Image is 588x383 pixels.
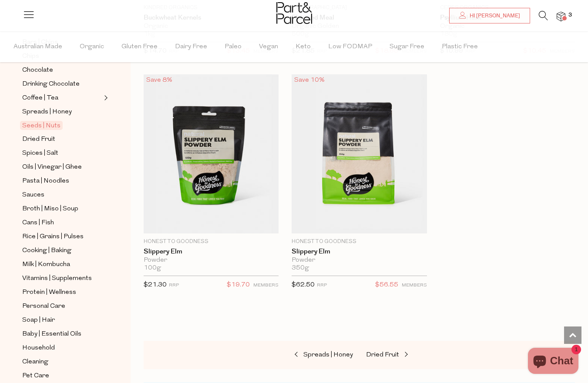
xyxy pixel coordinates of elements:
span: 3 [566,11,574,19]
span: Household [22,343,55,353]
a: Cans | Fish [22,217,101,228]
img: Slippery Elm [292,74,427,233]
span: Spreads | Honey [303,352,353,358]
span: Dried Fruit [366,352,399,358]
span: Spices | Salt [22,148,58,159]
p: Honest to Goodness [144,238,279,246]
a: Household [22,343,101,353]
inbox-online-store-chat: Shopify online store chat [525,348,581,376]
span: Cooking | Baking [22,246,71,256]
a: Chocolate [22,65,101,76]
a: Spreads | Honey [266,350,353,361]
span: Protein | Wellness [22,287,76,298]
img: Part&Parcel [276,2,312,24]
div: Save 10% [292,74,327,86]
span: Low FODMAP [328,32,372,62]
span: Personal Care [22,301,65,312]
span: Coffee | Tea [22,93,58,103]
a: Drinking Chocolate [22,79,101,90]
span: Rice | Grains | Pulses [22,232,84,242]
span: Cans | Fish [22,218,54,228]
a: Coffee | Tea [22,93,101,103]
a: Spices | Salt [22,148,101,159]
span: Paleo [225,32,242,62]
span: Chocolate [22,65,53,76]
a: Spreads | Honey [22,107,101,117]
small: MEMBERS [402,283,427,288]
span: Vegan [259,32,278,62]
span: Vitamins | Supplements [22,273,92,284]
span: 350g [292,264,309,272]
div: Powder [292,256,427,264]
a: Cooking | Baking [22,245,101,256]
span: Gluten Free [121,32,158,62]
div: Powder [144,256,279,264]
small: MEMBERS [253,283,279,288]
span: 100g [144,264,161,272]
p: Honest to Goodness [292,238,427,246]
span: Seeds | Nuts [20,121,63,130]
span: Baby | Essential Oils [22,329,81,340]
small: RRP [169,283,179,288]
span: Dried Fruit [22,134,55,145]
a: Pasta | Noodles [22,176,101,187]
span: $56.55 [375,280,398,291]
span: Dairy Free [175,32,207,62]
a: Slippery Elm [292,248,427,256]
a: Oils | Vinegar | Ghee [22,162,101,173]
span: Sugar Free [390,32,424,62]
div: Save 8% [144,74,175,86]
span: Organic [80,32,104,62]
a: Protein | Wellness [22,287,101,298]
span: $19.70 [227,280,250,291]
span: Cleaning [22,357,48,367]
span: Drinking Chocolate [22,79,80,90]
span: Australian Made [13,32,62,62]
a: Vitamins | Supplements [22,273,101,284]
small: RRP [317,283,327,288]
span: Spreads | Honey [22,107,72,117]
a: Milk | Kombucha [22,259,101,270]
span: Oils | Vinegar | Ghee [22,162,82,173]
span: Pet Care [22,371,49,381]
a: Dried Fruit [366,350,453,361]
span: Plastic Free [442,32,478,62]
span: $62.50 [292,282,315,288]
span: Hi [PERSON_NAME] [467,12,520,20]
span: $21.30 [144,282,167,288]
a: Baby | Essential Oils [22,329,101,340]
a: Cleaning [22,356,101,367]
a: 3 [557,12,565,21]
a: Sauces [22,190,101,200]
a: Soap | Hair [22,315,101,326]
a: Dried Fruit [22,134,101,145]
span: Broth | Miso | Soup [22,204,78,214]
span: Milk | Kombucha [22,260,70,270]
a: Broth | Miso | Soup [22,203,101,214]
img: Slippery Elm [144,74,279,233]
button: Expand/Collapse Coffee | Tea [102,93,108,103]
span: Keto [296,32,311,62]
span: Sauces [22,190,44,200]
a: Slippery Elm [144,248,279,256]
a: Personal Care [22,301,101,312]
a: Seeds | Nuts [22,120,101,131]
a: Rice | Grains | Pulses [22,231,101,242]
span: Pasta | Noodles [22,176,69,187]
a: Hi [PERSON_NAME] [449,8,530,23]
span: Soap | Hair [22,315,55,326]
a: Pet Care [22,370,101,381]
